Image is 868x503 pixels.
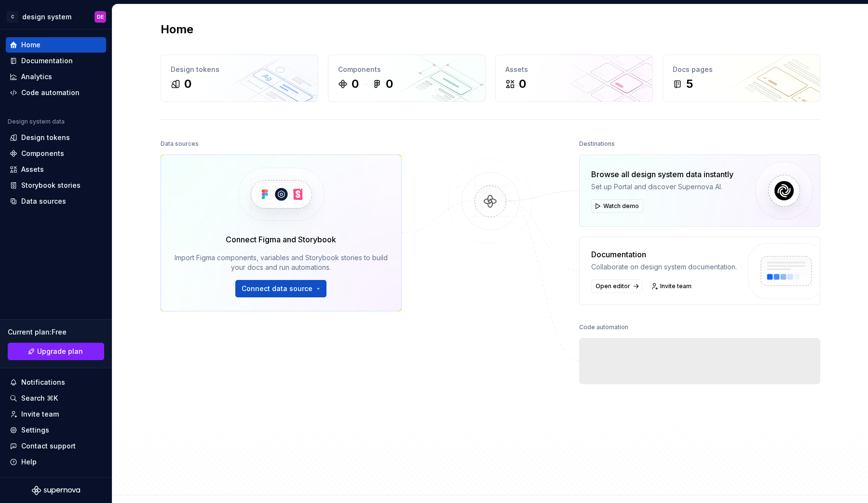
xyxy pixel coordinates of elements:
button: Cdesign systemDE [2,6,110,27]
button: Contact support [6,438,106,454]
div: Data sources [21,196,66,206]
span: Connect data source [242,284,312,293]
a: Docs pages5 [663,55,820,102]
div: 0 [519,76,526,92]
div: Documentation [591,249,737,260]
div: Docs pages [673,65,810,74]
span: Upgrade plan [37,347,83,356]
a: Settings [6,422,106,438]
a: Design tokens [6,130,106,145]
div: Design tokens [171,65,308,74]
div: 0 [386,76,393,92]
div: Notifications [21,377,65,387]
div: Components [338,65,475,74]
div: Invite team [21,409,59,419]
svg: Supernova Logo [32,486,80,495]
div: Components [21,149,64,158]
div: Set up Portal and discover Supernova AI. [591,182,733,192]
div: Search ⌘K [21,393,58,403]
div: Documentation [21,56,73,66]
div: Home [21,40,41,50]
div: 0 [352,76,359,92]
a: Documentation [6,53,106,69]
div: Browse all design system data instantly [591,168,733,180]
button: Help [6,454,106,470]
div: Assets [505,65,643,74]
span: Invite team [660,282,692,290]
div: 5 [686,76,693,92]
a: Assets0 [495,55,653,102]
span: Watch demo [603,202,639,210]
div: Help [21,457,37,467]
a: Components [6,146,106,161]
a: Design tokens0 [161,55,318,102]
div: Contact support [21,441,76,451]
div: 0 [184,76,191,92]
div: Current plan : Free [8,327,104,337]
div: Data sources [161,137,199,151]
a: Invite team [648,279,696,293]
div: Collaborate on design system documentation. [591,262,737,272]
a: Open editor [591,279,642,293]
span: Open editor [596,282,630,290]
div: Code automation [21,88,80,98]
div: Destinations [579,137,615,151]
a: Assets [6,162,106,177]
div: Analytics [21,72,52,82]
div: DE [97,13,104,21]
div: Code automation [579,321,628,334]
a: Storybook stories [6,178,106,193]
div: Connect Figma and Storybook [226,234,336,245]
a: Data sources [6,194,106,209]
button: Search ⌘K [6,391,106,406]
div: Import Figma components, variables and Storybook stories to build your docs and run automations. [175,253,388,272]
div: Assets [21,165,44,174]
a: Home [6,37,106,53]
div: C [7,11,18,23]
a: Components00 [328,55,486,102]
div: Storybook stories [21,181,81,190]
div: Design tokens [21,133,70,142]
a: Upgrade plan [8,343,104,360]
button: Connect data source [235,280,326,297]
button: Watch demo [591,199,643,213]
div: design system [22,12,71,22]
a: Analytics [6,69,106,84]
a: Code automation [6,85,106,100]
div: Settings [21,425,49,435]
div: Design system data [8,118,65,126]
button: Notifications [6,375,106,390]
a: Invite team [6,406,106,422]
h2: Home [161,22,193,37]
